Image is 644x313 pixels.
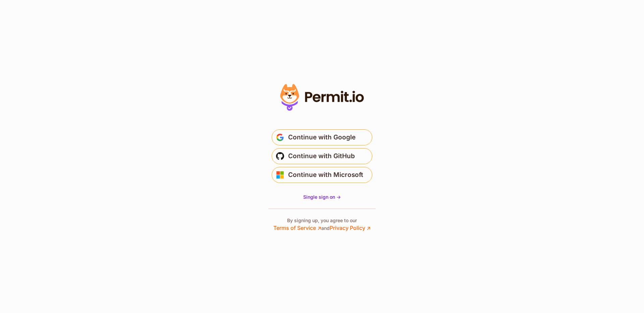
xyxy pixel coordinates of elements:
a: Terms of Service ↗ [273,225,321,231]
button: Continue with GitHub [272,148,372,164]
span: Single sign on -> [303,194,341,200]
button: Continue with Google [272,129,372,145]
span: Continue with Google [288,132,356,143]
button: Continue with Microsoft [272,167,372,183]
a: Single sign on -> [303,194,341,200]
span: Continue with GitHub [288,151,355,162]
p: By signing up, you agree to our and [273,217,371,232]
span: Continue with Microsoft [288,170,363,180]
a: Privacy Policy ↗ [330,225,371,231]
